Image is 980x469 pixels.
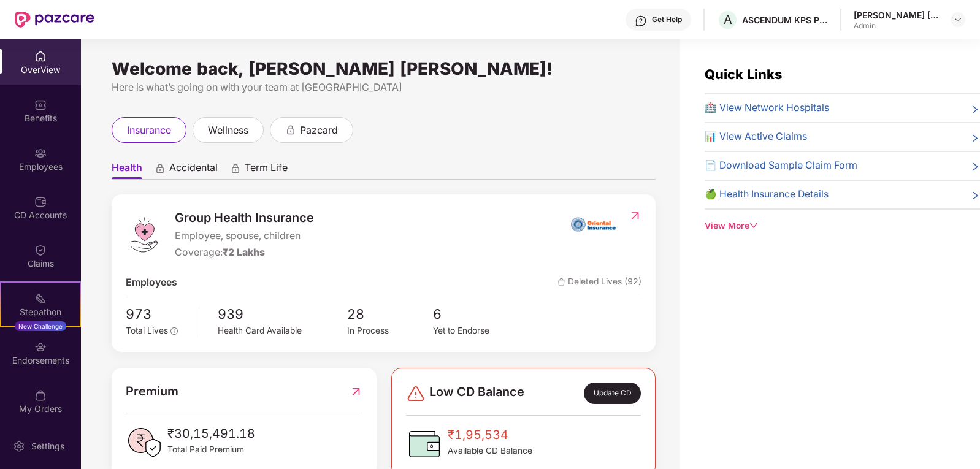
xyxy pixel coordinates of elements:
[175,229,314,244] span: Employee, spouse, children
[970,132,980,145] span: right
[705,101,829,116] span: 🏥 View Network Hospitals
[448,425,532,444] span: ₹1,95,534
[347,324,433,338] div: In Process
[705,219,980,233] div: View More
[208,123,248,138] span: wellness
[970,161,980,173] span: right
[448,444,532,458] span: Available CD Balance
[34,244,47,256] img: svg+xml;base64,PHN2ZyBpZD0iQ2xhaW0iIHhtbG5zPSJodHRwOi8vd3d3LnczLm9yZy8yMDAwL3N2ZyIgd2lkdGg9IjIwIi...
[742,14,828,26] div: ASCENDUM KPS PRIVATE LIMITED
[854,9,940,21] div: [PERSON_NAME] [PERSON_NAME]
[34,147,47,159] img: svg+xml;base64,PHN2ZyBpZD0iRW1wbG95ZWVzIiB4bWxucz0iaHR0cDovL3d3dy53My5vcmcvMjAwMC9zdmciIHdpZHRoPS...
[347,303,433,324] span: 28
[175,245,314,261] div: Coverage:
[433,303,519,324] span: 6
[112,161,142,179] span: Health
[28,440,68,452] div: Settings
[433,324,519,338] div: Yet to Endorse
[126,303,190,324] span: 973
[127,123,171,138] span: insurance
[126,275,177,291] span: Employees
[652,15,682,25] div: Get Help
[34,389,47,402] img: svg+xml;base64,PHN2ZyBpZD0iTXlfT3JkZXJzIiBkYXRhLW5hbWU9Ik15IE9yZGVycyIgeG1sbnM9Imh0dHA6Ly93d3cudz...
[170,327,178,335] span: info-circle
[635,15,647,27] img: svg+xml;base64,PHN2ZyBpZD0iSGVscC0zMngzMiIgeG1sbnM9Imh0dHA6Ly93d3cudzMub3JnLzIwMDAvc3ZnIiB3aWR0aD...
[218,303,346,324] span: 939
[724,12,732,27] span: A
[155,162,166,173] div: animation
[406,425,443,462] img: CDBalanceIcon
[13,440,25,452] img: svg+xml;base64,PHN2ZyBpZD0iU2V0dGluZy0yMHgyMCIgeG1sbnM9Imh0dHA6Ly93d3cudzMub3JnLzIwMDAvc3ZnIiB3aW...
[126,382,178,401] span: Premium
[854,21,940,31] div: Admin
[953,15,963,25] img: svg+xml;base64,PHN2ZyBpZD0iRHJvcGRvd24tMzJ4MzIiIHhtbG5zPSJodHRwOi8vd3d3LnczLm9yZy8yMDAwL3N2ZyIgd2...
[557,278,565,286] img: deleteIcon
[15,321,66,331] div: New Challenge
[570,208,616,239] img: insurerIcon
[34,292,47,305] img: svg+xml;base64,PHN2ZyB4bWxucz0iaHR0cDovL3d3dy53My5vcmcvMjAwMC9zdmciIHdpZHRoPSIyMSIgaGVpZ2h0PSIyMC...
[34,99,47,111] img: svg+xml;base64,PHN2ZyBpZD0iQmVuZWZpdHMiIHhtbG5zPSJodHRwOi8vd3d3LnczLm9yZy8yMDAwL3N2ZyIgd2lkdGg9Ij...
[705,158,857,173] span: 📄 Download Sample Claim Form
[167,424,255,443] span: ₹30,15,491.18
[34,196,47,208] img: svg+xml;base64,PHN2ZyBpZD0iQ0RfQWNjb3VudHMiIGRhdGEtbmFtZT0iQ0QgQWNjb3VudHMiIHhtbG5zPSJodHRwOi8vd3...
[223,246,265,258] span: ₹2 Lakhs
[705,129,807,145] span: 📊 View Active Claims
[245,161,288,179] span: Term Life
[285,124,296,135] div: animation
[970,103,980,116] span: right
[584,383,641,403] div: Update CD
[15,12,94,28] img: New Pazcare Logo
[34,50,47,63] img: svg+xml;base64,PHN2ZyBpZD0iSG9tZSIgeG1sbnM9Imh0dHA6Ly93d3cudzMub3JnLzIwMDAvc3ZnIiB3aWR0aD0iMjAiIG...
[557,275,641,291] span: Deleted Lives (92)
[350,382,362,401] img: RedirectIcon
[705,187,829,202] span: 🍏 Health Insurance Details
[629,210,641,222] img: RedirectIcon
[300,123,338,138] span: pazcard
[749,221,758,230] span: down
[1,306,80,318] div: Stepathon
[705,66,782,82] span: Quick Links
[230,162,241,173] div: animation
[167,443,255,457] span: Total Paid Premium
[175,208,314,227] span: Group Health Insurance
[126,216,163,253] img: logo
[112,64,656,74] div: Welcome back, [PERSON_NAME] [PERSON_NAME]!
[169,161,218,179] span: Accidental
[406,384,426,403] img: svg+xml;base64,PHN2ZyBpZD0iRGFuZ2VyLTMyeDMyIiB4bWxucz0iaHR0cDovL3d3dy53My5vcmcvMjAwMC9zdmciIHdpZH...
[34,341,47,353] img: svg+xml;base64,PHN2ZyBpZD0iRW5kb3JzZW1lbnRzIiB4bWxucz0iaHR0cDovL3d3dy53My5vcmcvMjAwMC9zdmciIHdpZH...
[112,80,656,95] div: Here is what’s going on with your team at [GEOGRAPHIC_DATA]
[218,324,346,338] div: Health Card Available
[126,326,168,335] span: Total Lives
[429,383,524,403] span: Low CD Balance
[126,424,163,461] img: PaidPremiumIcon
[970,189,980,202] span: right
